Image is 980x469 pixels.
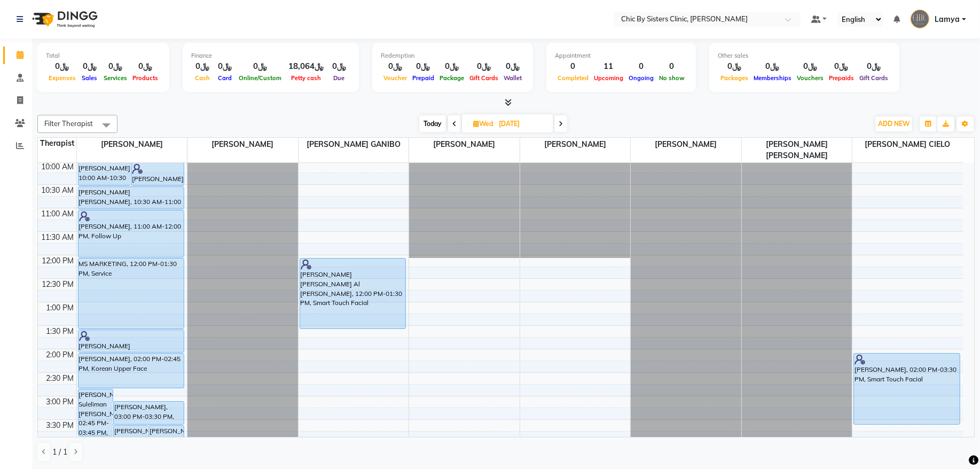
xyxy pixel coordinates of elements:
div: ﷼0 [46,60,79,73]
div: [PERSON_NAME], 10:00 AM-10:30 AM, Service [79,163,131,185]
div: [PERSON_NAME] [PERSON_NAME] Al [PERSON_NAME], 12:00 PM-01:30 PM, Smart Touch Facial [300,259,405,329]
div: [PERSON_NAME] [PERSON_NAME] Al [PERSON_NAME], 01:30 PM-02:00 PM, Follow Up [79,330,184,352]
span: Cash [192,74,213,82]
span: Sales [80,74,100,82]
span: Expenses [46,74,79,82]
div: ﷼0 [236,60,284,73]
img: Lamya [911,10,929,28]
div: ﷼0 [381,60,410,73]
span: Ongoing [626,74,656,82]
span: Lamya [935,14,960,25]
div: ﷼0 [410,60,437,73]
div: 1:00 PM [44,302,76,314]
div: ﷼0 [130,60,161,73]
div: ﷼0 [101,60,130,73]
div: ﷼0 [794,60,826,73]
span: ADD NEW [878,120,910,128]
div: ﷼0 [751,60,794,73]
span: Due [331,74,348,82]
div: ﷼0 [467,60,501,73]
button: ADD NEW [875,116,912,131]
div: Other sales [718,51,891,60]
div: ﷼0 [501,60,524,73]
div: 11 [591,60,626,73]
span: Upcoming [591,74,626,82]
div: 0 [656,60,687,73]
img: logo [27,4,100,34]
div: ﷼0 [826,60,857,73]
span: [PERSON_NAME] CIELO [852,138,963,151]
span: Packages [718,74,751,82]
div: Finance [191,51,350,60]
div: Therapist [38,138,76,149]
div: 3:00 PM [44,396,76,408]
div: [PERSON_NAME], 03:00 PM-03:30 PM, Service [114,402,184,424]
div: 10:00 AM [40,161,76,173]
span: Package [437,74,467,82]
span: [PERSON_NAME] [409,138,520,151]
div: Appointment [555,51,687,60]
div: ﷼18,064 [284,60,328,73]
span: [PERSON_NAME] [520,138,631,151]
div: [PERSON_NAME] [PERSON_NAME], 10:00 AM-10:30 AM, Follow Up [131,163,184,185]
div: [PERSON_NAME] Suleliman [PERSON_NAME], 02:45 PM-03:45 PM, Service [79,389,113,436]
div: [PERSON_NAME] [PERSON_NAME], 10:30 AM-11:00 AM, Follow Up [79,187,184,209]
span: Online/Custom [236,74,284,82]
span: Vouchers [794,74,826,82]
span: 1 / 1 [52,447,67,458]
div: Redemption [381,51,524,60]
div: 11:00 AM [40,208,76,220]
span: [PERSON_NAME] [PERSON_NAME] [742,138,852,162]
span: Filter Therapist [44,119,93,128]
span: Memberships [751,74,794,82]
span: Prepaids [826,74,857,82]
span: No show [656,74,687,82]
span: Wallet [501,74,524,82]
div: ﷼0 [79,60,101,73]
div: 2:30 PM [44,373,76,384]
div: Total [46,51,161,60]
span: Today [419,115,446,132]
div: 3:30 PM [44,420,76,431]
div: [PERSON_NAME], 11:00 AM-12:00 PM, Follow Up [79,210,184,257]
div: ﷼0 [214,60,236,73]
div: 0 [555,60,591,73]
span: Voucher [381,74,410,82]
div: 12:00 PM [40,255,76,267]
input: 2025-10-08 [496,116,549,132]
span: Gift Cards [857,74,891,82]
div: 10:30 AM [40,185,76,196]
span: Card [215,74,234,82]
div: MS MARKETING, 12:00 PM-01:30 PM, Service [79,259,184,329]
span: [PERSON_NAME] GANIBO [299,138,409,151]
div: ﷼0 [328,60,350,73]
div: ﷼0 [437,60,467,73]
span: Products [130,74,161,82]
div: [PERSON_NAME], 02:00 PM-03:30 PM, Smart Touch Facial [854,354,960,424]
span: Completed [555,74,591,82]
div: [PERSON_NAME], 02:00 PM-02:45 PM, Korean Upper Face [79,354,184,388]
div: ﷼0 [857,60,891,73]
div: 2:00 PM [44,349,76,361]
span: [PERSON_NAME] [631,138,741,151]
span: Services [101,74,130,82]
div: [PERSON_NAME] [PERSON_NAME] [PERSON_NAME], 03:30 PM-04:00 PM, Follow Up [114,426,148,448]
div: 0 [626,60,656,73]
span: [PERSON_NAME] [77,138,187,151]
div: 12:30 PM [40,279,76,290]
span: Prepaid [410,74,437,82]
span: [PERSON_NAME] [187,138,298,151]
span: Petty cash [288,74,324,82]
span: Gift Cards [467,74,501,82]
div: 1:30 PM [44,326,76,337]
div: ﷼0 [191,60,214,73]
span: Wed [471,120,496,128]
div: [PERSON_NAME] [PERSON_NAME], 03:30 PM-04:00 PM, Follow Up [149,426,183,448]
div: ﷼0 [718,60,751,73]
div: 11:30 AM [40,232,76,243]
